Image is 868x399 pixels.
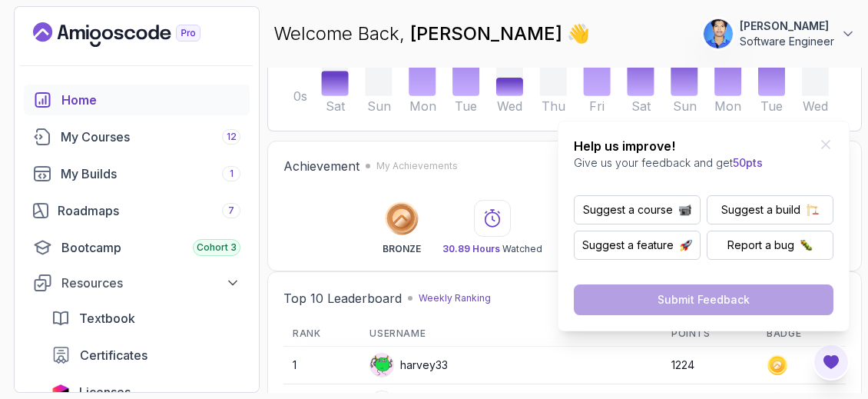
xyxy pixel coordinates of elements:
[360,321,662,347] th: Username
[673,99,697,114] tspan: Sun
[283,321,360,347] th: Rank
[24,269,250,297] button: Resources
[61,238,240,257] div: Bootcamp
[197,241,237,254] span: Cohort 3
[574,155,763,171] p: Give us your feedback and get
[567,22,590,46] span: 👋
[574,195,701,224] button: Suggest a courseemojie
[442,243,500,254] span: 30.89 Hours
[733,156,763,169] span: 50pts
[658,292,750,308] div: Submit Feedback
[61,274,240,292] div: Resources
[410,22,567,45] span: [PERSON_NAME]
[283,157,359,175] h2: Achievement
[24,232,250,263] a: bootcamp
[58,201,240,220] div: Roadmaps
[24,85,250,115] a: home
[419,292,491,304] p: Weekly Ranking
[818,137,833,152] button: Close Feedback Widget
[680,239,692,251] img: emojie
[727,238,794,253] p: Report a bug
[370,354,393,377] img: default monster avatar
[61,128,240,146] div: My Courses
[283,289,402,308] h2: Top 10 Leaderboard
[369,353,448,377] div: harvey33
[61,165,240,183] div: My Builds
[33,22,236,47] a: Landing page
[704,19,733,48] img: user profile image
[757,321,846,347] th: Badge
[230,168,234,180] span: 1
[721,202,800,218] p: Suggest a build
[280,54,307,68] tspan: 40m
[707,195,833,224] button: Suggest a buildemojie
[376,160,458,172] p: My Achievements
[61,91,240,109] div: Home
[679,204,691,216] img: emojie
[583,202,673,218] p: Suggest a course
[293,89,307,104] tspan: 0s
[228,204,234,217] span: 7
[662,321,757,347] th: Points
[714,99,741,114] tspan: Mon
[740,18,834,34] p: [PERSON_NAME]
[42,340,250,371] a: certificates
[813,344,850,381] button: Open Feedback Button
[80,346,147,364] span: Certificates
[24,195,250,226] a: roadmaps
[227,131,237,143] span: 12
[707,231,833,260] button: Report a bugemojie
[367,99,391,114] tspan: Sun
[800,239,813,251] img: emojie
[455,99,477,114] tspan: Tue
[24,121,250,152] a: courses
[283,347,360,384] td: 1
[574,137,763,155] p: Help us improve!
[740,34,834,49] p: Software Engineer
[662,347,757,384] td: 1224
[582,238,674,253] p: Suggest a feature
[589,99,605,114] tspan: Fri
[497,99,522,114] tspan: Wed
[760,99,783,114] tspan: Tue
[631,99,651,114] tspan: Sat
[574,284,833,315] button: Submit Feedback
[24,158,250,189] a: builds
[703,18,856,49] button: user profile image[PERSON_NAME]Software Engineer
[574,231,701,260] button: Suggest a featureemojie
[42,303,250,334] a: textbook
[409,99,436,114] tspan: Mon
[542,99,565,114] tspan: Thu
[383,243,421,255] p: BRONZE
[807,204,819,216] img: emojie
[442,243,542,255] p: Watched
[79,309,135,328] span: Textbook
[273,22,590,46] p: Welcome Back,
[326,99,346,114] tspan: Sat
[803,99,828,114] tspan: Wed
